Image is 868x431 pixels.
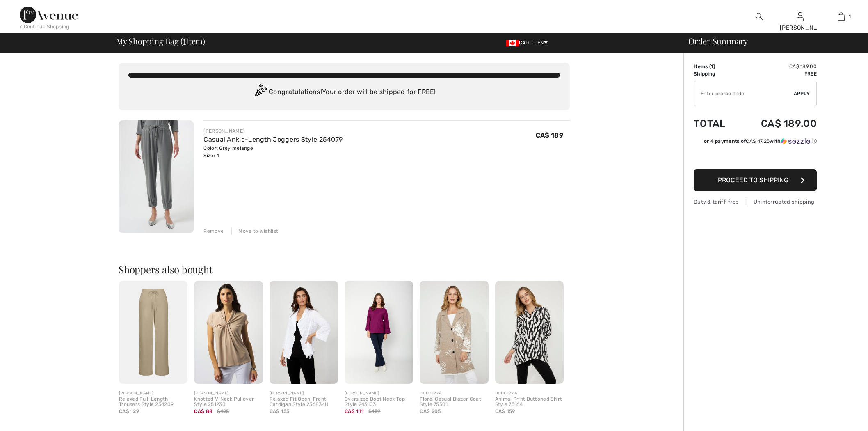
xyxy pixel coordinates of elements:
span: 1 [183,35,186,46]
iframe: PayPal-paypal [694,148,817,166]
span: CA$ 129 [119,408,139,414]
span: 1 [849,13,851,20]
img: My Bag [838,11,845,21]
span: Proceed to Shipping [718,176,788,184]
div: [PERSON_NAME] [345,390,413,397]
div: or 4 payments of with [704,138,817,145]
div: Knotted V-Neck Pullover Style 251230 [194,397,263,408]
span: $159 [368,408,380,415]
img: Relaxed Fit Open-Front Cardigan Style 256834U [270,281,338,384]
div: DOLCEZZA [495,390,564,397]
a: Casual Ankle-Length Joggers Style 254079 [203,135,343,143]
div: Oversized Boat Neck Top Style 243103 [345,397,413,408]
td: CA$ 189.00 [738,63,817,70]
span: CA$ 205 [420,408,441,414]
span: My Shopping Bag ( Item) [116,37,205,45]
img: Relaxed Full-Length Trousers Style 254209 [119,281,187,384]
input: Promo code [694,81,794,106]
span: CA$ 159 [495,408,515,414]
span: CA$ 189 [536,131,563,139]
img: Congratulation2.svg [252,84,269,101]
div: Congratulations! Your order will be shipped for FREE! [128,84,560,101]
div: Duty & tariff-free | Uninterrupted shipping [694,198,817,206]
a: Sign In [797,12,804,20]
img: Casual Ankle-Length Joggers Style 254079 [119,120,194,233]
div: DOLCEZZA [420,390,488,397]
div: < Continue Shopping [20,23,69,30]
div: Relaxed Full-Length Trousers Style 254209 [119,397,187,408]
div: [PERSON_NAME] [203,127,343,135]
span: Apply [794,90,810,97]
img: 1ère Avenue [20,7,78,23]
img: Animal Print Buttoned Shirt Style 75164 [495,281,564,384]
div: [PERSON_NAME] [119,390,187,397]
td: Total [694,110,738,138]
img: search the website [756,11,763,21]
span: CA$ 111 [345,408,364,414]
button: Proceed to Shipping [694,169,817,191]
div: Color: Grey melange Size: 4 [203,144,343,159]
div: Order Summary [678,37,863,45]
div: Remove [203,227,224,235]
div: Move to Wishlist [231,227,278,235]
h2: Shoppers also bought [119,264,570,274]
td: CA$ 189.00 [738,110,817,138]
img: Canadian Dollar [506,40,519,46]
a: 1 [821,11,861,21]
div: or 4 payments ofCA$ 47.25withSezzle Click to learn more about Sezzle [694,138,817,148]
div: [PERSON_NAME] [780,23,820,32]
div: Animal Print Buttoned Shirt Style 75164 [495,397,564,408]
span: $125 [217,408,229,415]
span: CA$ 47.25 [746,138,770,144]
span: EN [537,40,548,46]
div: Relaxed Fit Open-Front Cardigan Style 256834U [270,397,338,408]
img: My Info [797,11,804,21]
span: CA$ 88 [194,408,212,414]
span: CA$ 155 [270,408,290,414]
img: Floral Casual Blazer Coat Style 75301 [420,281,488,384]
td: Shipping [694,70,738,78]
iframe: Opens a widget where you can find more information [815,406,860,427]
span: CAD [506,40,532,46]
img: Sezzle [781,138,810,145]
div: Floral Casual Blazer Coat Style 75301 [420,397,488,408]
div: [PERSON_NAME] [194,390,263,397]
td: Items ( ) [694,63,738,70]
td: Free [738,70,817,78]
span: 1 [711,64,713,69]
img: Oversized Boat Neck Top Style 243103 [345,281,413,384]
img: Knotted V-Neck Pullover Style 251230 [194,281,263,384]
div: [PERSON_NAME] [270,390,338,397]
